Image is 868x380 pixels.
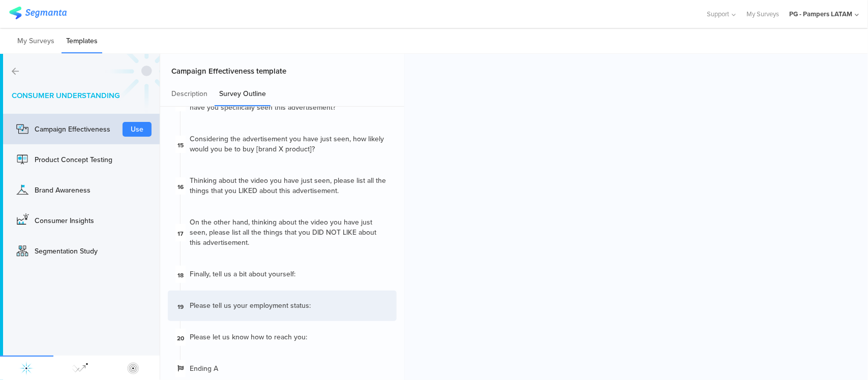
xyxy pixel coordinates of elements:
div: Please let us know how to reach you: [190,332,307,342]
img: 4f154f3d39df43f02ab0.png [14,151,31,168]
div: Thinking about the video you have just seen, please list all the things that you LIKED about this... [190,176,389,196]
button: Use [123,122,152,137]
li: My Surveys [13,29,59,53]
div: 18 [175,266,186,283]
span: Consumer Understanding [12,90,120,101]
div: On the other hand, thinking about the video you have just seen, please list all the things that y... [190,217,389,248]
img: 32ffc027e797e868ad58.png [14,243,31,259]
span: Support [707,9,730,19]
img: customer_experience.svg [125,360,141,376]
div: Please tell us your employment status: [190,301,311,311]
div: Ending A [190,364,218,374]
img: consumer_understanding.svg [18,360,35,376]
div: Considering the advertisement you have just seen, how likely would you be to buy [brand X product]? [190,134,389,154]
div: 15 [175,136,186,153]
div: 16 [175,177,186,195]
div: Marketing Personalization [106,356,160,380]
img: segmanta logo [9,7,67,19]
div: 17 [175,224,186,241]
div: Customer Experience [53,356,107,380]
div: Finally, tell us a bit about yourself: [190,269,295,279]
div: Survey Outline [215,82,271,106]
div: 19 [175,297,186,314]
div: Campaign Effectiveness template [171,54,404,82]
div: Product Concept Testing [35,154,116,165]
div: 20 [175,329,186,346]
div: Segmentation Study [35,246,116,257]
div: Description [167,82,212,106]
div: Consumer Insights [35,215,116,226]
img: 740c37adaa47cf92c12e.png [14,212,31,229]
img: marketing_personalization.svg [72,360,88,376]
li: Templates [62,29,102,53]
div: PG - Pampers LATAM [789,9,852,19]
div: Campaign Effectiveness [35,124,116,135]
img: 3ad8f9cb52c84e461457.png [14,121,31,137]
div: Brand Awareness [35,185,116,196]
img: df10e68ea28d3ed15074.png [14,182,31,198]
